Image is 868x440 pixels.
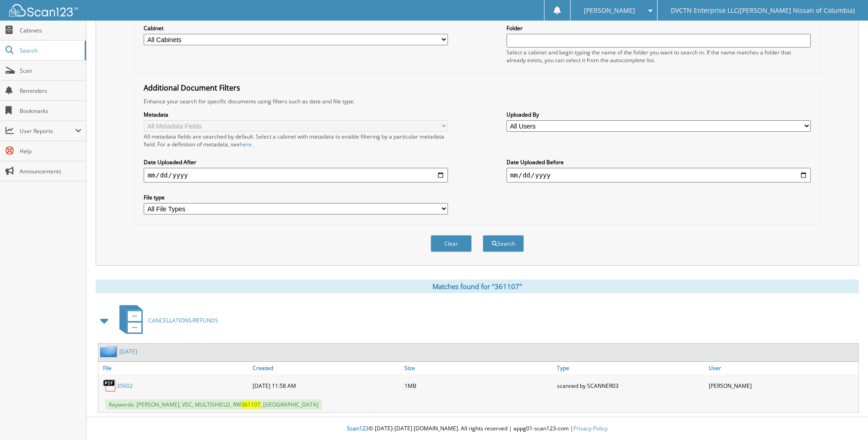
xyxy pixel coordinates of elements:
[100,346,119,357] img: folder2.png
[9,4,78,16] img: scan123-logo-white.svg
[148,317,218,324] span: CANCELLATIONS/REFUNDS
[555,376,706,395] div: scanned by SCANNER03
[139,97,815,105] div: Enhance your search for specific documents using filters such as date and file type.
[347,424,369,432] span: Scan123
[119,348,137,355] a: [DATE]
[507,111,811,118] label: Uploaded By
[105,399,322,410] span: Keywords: [PERSON_NAME], VSC, MULTISHIELD, RW , [GEOGRAPHIC_DATA]
[671,8,855,13] span: DVCTN Enterprise LLC([PERSON_NAME] Nissan of Columbia)
[96,279,859,293] div: Matches found for "361107"
[507,158,811,166] label: Date Uploaded Before
[103,379,117,392] img: PDF.png
[144,158,448,166] label: Date Uploaded After
[20,87,81,95] span: Reminders
[139,83,245,93] legend: Additional Document Filters
[706,376,858,395] div: [PERSON_NAME]
[20,167,81,175] span: Announcements
[573,424,608,432] a: Privacy Policy
[144,111,448,118] label: Metadata
[20,27,81,34] span: Cabinets
[584,8,635,13] span: [PERSON_NAME]
[706,362,858,374] a: User
[250,362,402,374] a: Created
[431,235,472,252] button: Clear
[20,47,80,54] span: Search
[241,401,260,408] span: 361107
[20,107,81,115] span: Bookmarks
[507,48,811,64] div: Select a cabinet and begin typing the name of the folder you want to search in. If the name match...
[402,362,554,374] a: Size
[483,235,524,252] button: Search
[507,168,811,182] input: end
[20,147,81,155] span: Help
[144,133,448,148] div: All metadata fields are searched by default. Select a cabinet with metadata to enable filtering b...
[114,302,218,338] a: CANCELLATIONS/REFUNDS
[20,67,81,75] span: Scan
[250,376,402,395] div: [DATE] 11:58 AM
[86,418,868,440] div: © [DATE]-[DATE] [DOMAIN_NAME]. All rights reserved | appg01-scan123-com |
[144,24,448,32] label: Cabinet
[507,24,811,32] label: Folder
[144,193,448,201] label: File type
[555,362,706,374] a: Type
[20,127,75,135] span: User Reports
[144,168,448,182] input: start
[117,382,133,390] a: 35602
[402,376,554,395] div: 1MB
[98,362,250,374] a: File
[240,140,252,148] a: here
[822,396,868,440] iframe: Chat Widget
